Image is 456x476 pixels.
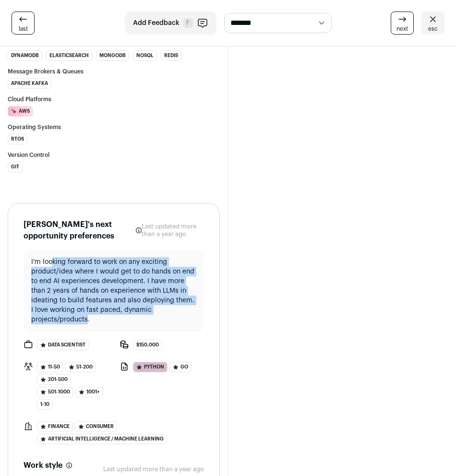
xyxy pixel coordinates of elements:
h3: Message Brokers & Queues [8,69,220,74]
span: Go [169,362,192,372]
li: Apache Kafka [8,78,51,89]
a: esc [421,12,444,35]
li: NoSQL [133,50,157,61]
p: Last updated more than a year ago [103,465,204,473]
button: Add Feedback F [125,12,216,35]
li: AWS [8,106,33,117]
span: last [19,25,28,33]
span: 1001+ [75,387,103,397]
span: Add Feedback [133,18,180,28]
span: next [396,25,408,33]
h2: [PERSON_NAME]'s next opportunity preferences [24,219,132,242]
h3: Cloud Platforms [8,96,220,102]
span: 51-200 [65,362,96,372]
h2: Work style [24,460,62,471]
span: Data Scientist [37,340,89,350]
a: last [12,12,35,35]
p: I'm looking forward to work on any exciting product/idea where I would get to do hands on end to ... [31,257,196,324]
span: 501-1000 [37,387,73,397]
li: RTOS [8,134,27,144]
span: $150,000 [133,340,162,350]
li: Redis [161,50,181,61]
span: 201-500 [37,374,71,385]
h3: Version Control [8,152,220,158]
span: Consumer [75,421,117,432]
span: Python [133,362,168,372]
span: 1-10 [37,399,53,410]
p: Last updated more than a year ago [142,223,204,238]
span: Artificial Intelligence / Machine Learning [37,434,167,444]
li: Git [8,162,23,172]
span: 11-50 [37,362,63,372]
span: Finance [37,421,73,432]
li: MongoDB [96,50,129,61]
span: esc [428,25,438,33]
a: next [391,12,414,35]
li: Elasticsearch [46,50,92,61]
span: F [183,18,193,28]
li: DynamoDB [8,50,42,61]
h3: Operating Systems [8,124,220,130]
